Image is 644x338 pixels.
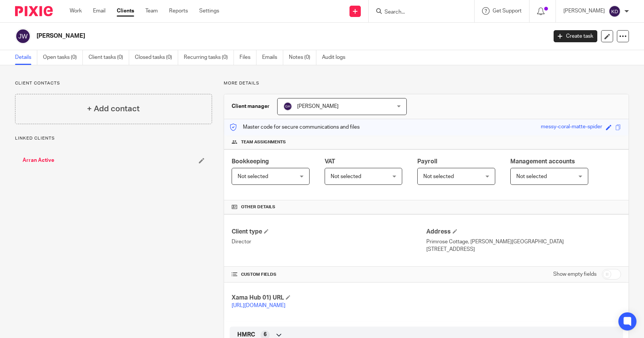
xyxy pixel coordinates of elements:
[417,158,437,164] span: Payroll
[135,50,178,65] a: Closed tasks (0)
[199,7,219,15] a: Settings
[283,102,292,111] img: svg%3E
[89,50,129,65] a: Client tasks (0)
[184,50,234,65] a: Recurring tasks (0)
[262,50,283,65] a: Emails
[553,270,597,278] label: Show empty fields
[224,80,629,86] p: More details
[15,6,53,16] img: Pixie
[554,30,597,42] a: Create task
[232,158,269,164] span: Bookkeeping
[289,50,316,65] a: Notes (0)
[169,7,188,15] a: Reports
[510,158,575,164] span: Management accounts
[23,157,54,164] a: Arran Active
[145,7,158,15] a: Team
[15,50,37,65] a: Details
[15,80,212,86] p: Client contacts
[230,123,360,131] p: Master code for secure communications and files
[232,272,426,278] h4: CUSTOM FIELDS
[325,158,335,164] span: VAT
[516,174,547,179] span: Not selected
[37,32,441,40] h2: [PERSON_NAME]
[241,204,275,210] span: Other details
[240,50,256,65] a: Files
[232,238,426,246] p: Director
[70,7,82,15] a: Work
[232,228,426,236] h4: Client type
[43,50,83,65] a: Open tasks (0)
[426,246,621,253] p: [STREET_ADDRESS]
[15,28,31,44] img: svg%3E
[384,9,452,16] input: Search
[423,174,454,179] span: Not selected
[541,123,602,132] div: messy-coral-matte-spider
[426,228,621,236] h4: Address
[15,135,212,141] p: Linked clients
[331,174,361,179] span: Not selected
[232,103,270,110] h3: Client manager
[93,7,105,15] a: Email
[117,7,134,15] a: Clients
[87,103,140,115] h4: + Add contact
[297,104,339,109] span: [PERSON_NAME]
[241,139,286,145] span: Team assignments
[322,50,351,65] a: Audit logs
[426,238,621,246] p: Primrose Cottage, [PERSON_NAME][GEOGRAPHIC_DATA]
[493,8,522,14] span: Get Support
[232,294,426,302] h4: Xama Hub 01) URL
[232,303,285,308] a: [URL][DOMAIN_NAME]
[563,7,605,15] p: [PERSON_NAME]
[238,174,268,179] span: Not selected
[609,5,621,17] img: svg%3E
